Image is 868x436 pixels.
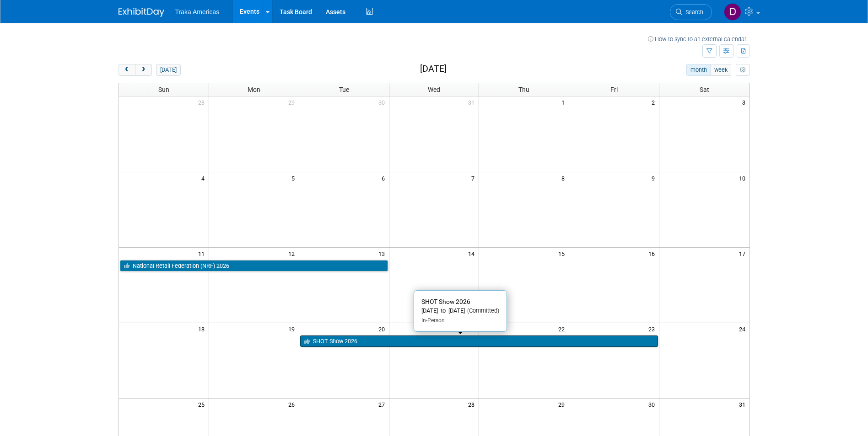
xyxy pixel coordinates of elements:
img: ExhibitDay [119,8,164,17]
span: 30 [647,399,659,410]
span: 25 [197,399,209,410]
span: 29 [557,399,569,410]
span: 31 [467,96,479,108]
button: myCustomButton [736,64,749,76]
span: 6 [381,172,389,184]
button: week [710,64,731,76]
span: 24 [738,323,749,335]
span: In-Person [421,317,445,324]
a: SHOT Show 2026 [300,335,658,347]
span: 26 [287,399,299,410]
span: 8 [561,172,569,184]
button: month [686,64,711,76]
a: How to sync to an external calendar... [648,36,750,43]
span: 17 [738,248,749,259]
span: 27 [377,399,389,410]
span: 9 [651,172,659,184]
span: 7 [470,172,479,184]
div: [DATE] to [DATE] [421,307,499,315]
span: 19 [287,323,299,335]
span: 20 [377,323,389,335]
span: 28 [467,399,479,410]
span: 1 [561,96,569,108]
span: 28 [197,96,209,108]
span: 18 [197,323,209,335]
span: 13 [377,248,389,259]
i: Personalize Calendar [740,67,746,73]
span: 11 [197,248,209,259]
span: Sat [700,86,709,93]
span: Tue [339,86,349,93]
span: Search [682,9,703,16]
span: 14 [467,248,479,259]
span: Traka Americas [175,8,220,16]
span: 31 [738,399,749,410]
span: Fri [610,86,618,93]
span: (Committed) [465,307,499,314]
span: 15 [557,248,569,259]
span: 2 [651,96,659,108]
span: 5 [291,172,299,184]
a: National Retail Federation (NRF) 2026 [120,260,388,272]
button: next [135,64,152,76]
h2: [DATE] [420,64,447,74]
span: 12 [287,248,299,259]
span: 10 [738,172,749,184]
button: [DATE] [156,64,180,76]
span: 30 [377,96,389,108]
span: SHOT Show 2026 [421,298,470,305]
a: Search [670,4,712,20]
img: Dorothy Pecoraro [724,3,741,21]
span: Sun [158,86,169,93]
span: 4 [200,172,209,184]
span: 29 [287,96,299,108]
span: Thu [518,86,529,93]
span: 3 [741,96,749,108]
span: Wed [428,86,440,93]
span: 16 [647,248,659,259]
button: prev [119,64,135,76]
span: 22 [557,323,569,335]
span: Mon [248,86,260,93]
span: 23 [647,323,659,335]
